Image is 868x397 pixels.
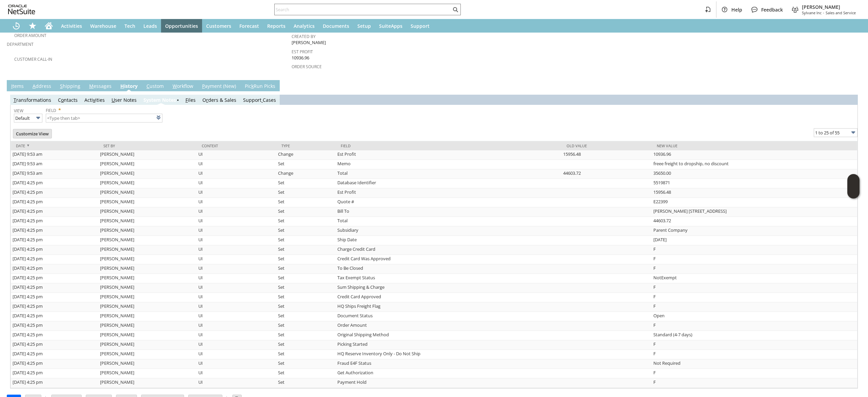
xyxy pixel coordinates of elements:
span: Oracle Guided Learning Widget. To move around, please hold and drag [847,187,860,199]
td: Change [276,150,336,160]
td: [DATE] 4:25 pm [11,350,98,359]
input: Default [14,114,42,122]
td: UI [197,293,276,302]
a: Customer Call-in [14,56,52,62]
span: 10936.96 [292,55,309,61]
span: T [14,97,16,103]
svg: Recent Records [12,22,20,30]
a: Created By [292,34,316,39]
td: UI [197,245,276,255]
a: SuiteApps [375,19,407,33]
span: H [120,83,124,89]
td: [DATE] 4:25 pm [11,321,98,331]
a: View [14,108,23,114]
span: W [173,83,177,89]
td: [PERSON_NAME] [98,302,197,312]
a: Reports [263,19,290,33]
td: UI [197,179,276,188]
span: I [11,83,13,89]
a: Custom [145,83,165,90]
div: Date [16,143,93,148]
td: UI [197,236,276,245]
a: Warehouse [86,19,120,33]
td: Set [276,207,336,217]
input: Customize View [13,129,52,138]
td: [PERSON_NAME] [98,255,197,264]
td: [PERSON_NAME] [98,331,197,340]
a: Workflow [171,83,195,90]
a: SupportCases [243,97,276,103]
td: [DATE] 4:25 pm [11,359,98,369]
td: [DATE] 4:25 pm [11,198,98,207]
td: UI [197,331,276,340]
td: Credit Card Was Approved [336,255,561,264]
span: y [146,97,149,103]
td: Set [276,283,336,293]
a: Shipping [58,83,82,90]
span: Opportunities [165,23,198,29]
a: Opportunities [161,19,202,33]
td: Est Profit [336,188,561,198]
td: Set [276,321,336,331]
td: Set [276,264,336,274]
td: Payment Hold [336,378,561,388]
td: [DATE] 4:25 pm [11,236,98,245]
td: Set [276,293,336,302]
td: [DATE] 4:25 pm [11,179,98,188]
span: Sylvane Inc [802,10,822,15]
td: Charge Credit Card [336,245,561,255]
div: New Value [657,143,852,148]
td: [PERSON_NAME] [98,226,197,236]
span: A [33,83,36,89]
td: Change [276,169,336,179]
td: F [652,340,857,350]
a: Contacts [58,97,78,103]
span: Forecast [239,23,259,29]
td: To Be Closed [336,264,561,274]
input: 1 to 25 of 55 [814,128,857,137]
td: Set [276,378,336,388]
td: [DATE] 4:25 pm [11,188,98,198]
td: [DATE] 4:25 pm [11,293,98,302]
span: Setup [357,23,371,29]
a: Orders & Sales [202,97,236,103]
a: Leads [139,19,161,33]
td: [PERSON_NAME] [98,321,197,331]
td: [DATE] 4:25 pm [11,331,98,340]
img: More Options [849,129,857,136]
td: Est Profit [336,150,561,160]
td: Set [276,302,336,312]
td: 15956.48 [652,188,857,198]
td: Open [652,312,857,321]
a: Activities [57,19,86,33]
span: Reports [267,23,285,29]
td: Set [276,198,336,207]
input: Search [275,5,451,14]
td: [PERSON_NAME] [98,293,197,302]
td: Picking Started [336,340,561,350]
td: [PERSON_NAME] [98,188,197,198]
td: UI [197,350,276,359]
td: Set [276,359,336,369]
a: Files [185,97,196,103]
td: F [652,302,857,312]
td: [PERSON_NAME] [98,150,197,160]
td: UI [197,188,276,198]
td: HQ Reserve Inventory Only - Do Not Ship [336,350,561,359]
span: o [61,97,64,103]
td: [DATE] 4:25 pm [11,217,98,226]
td: UI [197,169,276,179]
td: Set [276,350,336,359]
td: [PERSON_NAME] [98,160,197,169]
span: C [146,83,150,89]
span: Help [731,6,742,13]
span: Sales and Service [826,10,856,15]
div: Context [202,143,271,148]
td: F [652,293,857,302]
td: Set [276,331,336,340]
td: [DATE] 4:25 pm [11,340,98,350]
td: [PERSON_NAME] [98,245,197,255]
a: Est Profit [292,49,313,55]
span: Feedback [761,6,783,13]
td: UI [197,378,276,388]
